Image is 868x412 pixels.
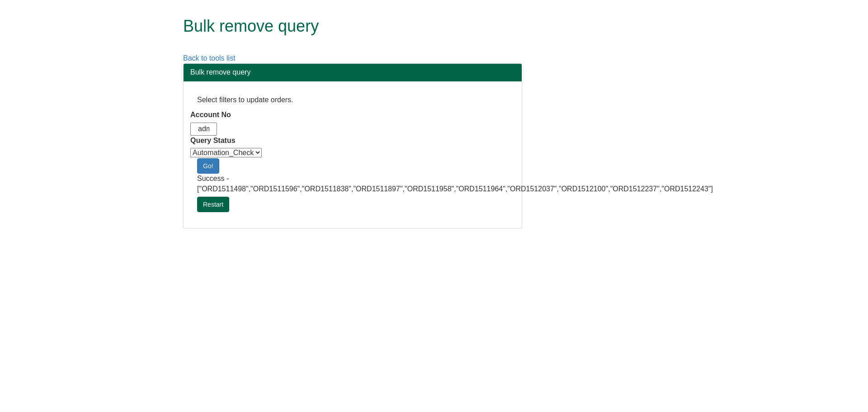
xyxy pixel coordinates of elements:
a: Go! [197,158,219,174]
label: Query Status [190,136,236,146]
h1: Bulk remove query [183,17,665,35]
p: Select filters to update orders. [197,95,508,105]
h3: Bulk remove query [190,68,515,76]
a: Restart [197,197,229,212]
a: Back to tools list [183,54,236,62]
label: Account No [190,110,231,120]
span: Success - ["ORD1511498","ORD1511596","ORD1511838","ORD1511897","ORD1511958","ORD1511964","ORD1512... [197,175,713,193]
